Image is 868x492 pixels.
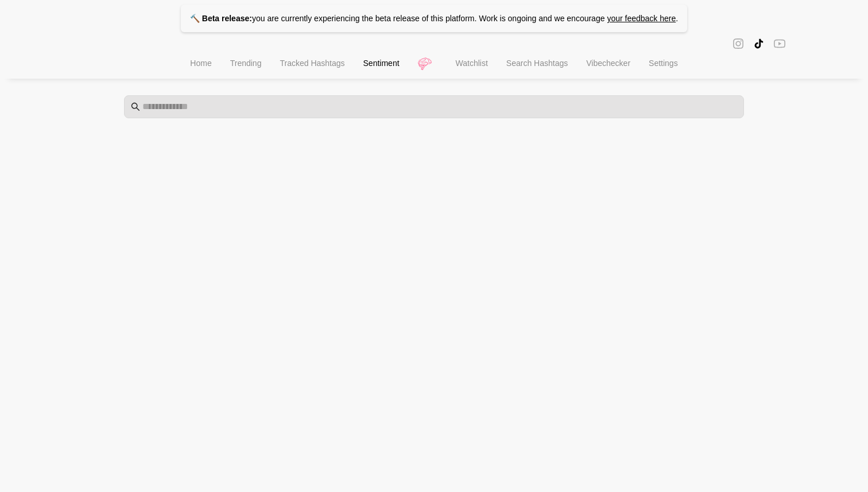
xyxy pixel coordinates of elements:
span: Watchlist [456,59,488,68]
a: your feedback here [607,14,676,23]
strong: 🔨 Beta release: [190,14,252,23]
span: youtube [774,37,785,50]
span: Home [190,59,211,68]
span: Search Hashtags [506,59,568,68]
span: Trending [230,59,262,68]
span: Tracked Hashtags [280,59,344,68]
span: Vibechecker [586,59,630,68]
span: Sentiment [363,59,400,68]
span: search [131,102,140,111]
span: instagram [733,37,744,50]
span: Settings [649,59,678,68]
p: you are currently experiencing the beta release of this platform. Work is ongoing and we encourage . [181,5,687,32]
